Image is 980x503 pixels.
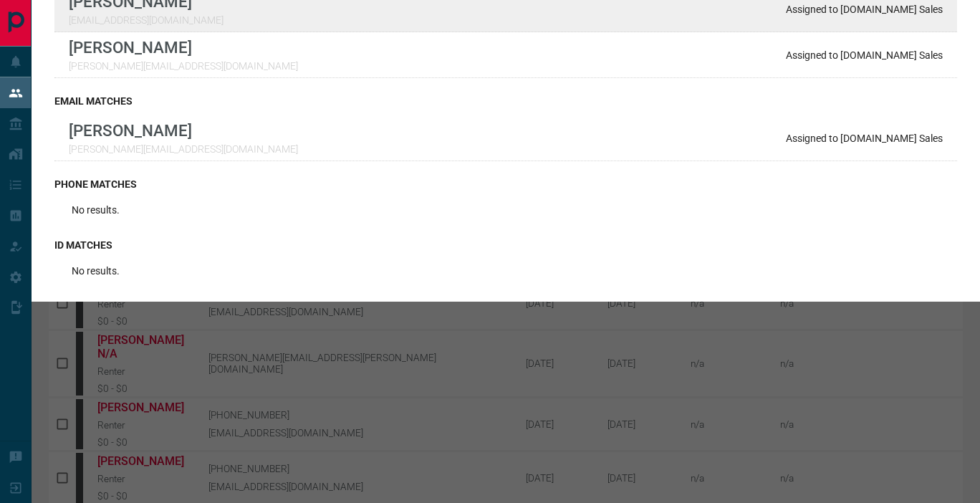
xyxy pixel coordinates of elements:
[54,95,957,107] h3: email matches
[786,49,943,61] p: Assigned to [DOMAIN_NAME] Sales
[54,239,957,251] h3: id matches
[786,133,943,144] p: Assigned to [DOMAIN_NAME] Sales
[54,178,957,190] h3: phone matches
[72,204,120,216] p: No results.
[69,38,298,57] p: [PERSON_NAME]
[69,121,298,140] p: [PERSON_NAME]
[72,265,120,277] p: No results.
[69,14,224,26] p: [EMAIL_ADDRESS][DOMAIN_NAME]
[69,143,298,155] p: [PERSON_NAME][EMAIL_ADDRESS][DOMAIN_NAME]
[786,4,943,15] p: Assigned to [DOMAIN_NAME] Sales
[69,60,298,72] p: [PERSON_NAME][EMAIL_ADDRESS][DOMAIN_NAME]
